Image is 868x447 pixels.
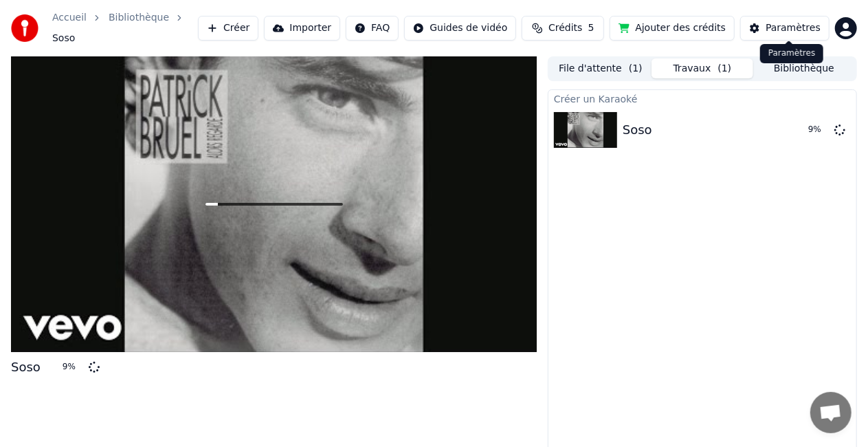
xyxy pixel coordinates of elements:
button: Importer [264,16,340,41]
div: Soso [623,120,652,140]
button: Paramètres [740,16,830,41]
div: Créer un Karaoké [548,90,856,107]
a: Ouvrir le chat [810,392,852,433]
button: Crédits5 [522,16,604,41]
div: 9 % [63,362,83,373]
button: Guides de vidéo [404,16,516,41]
nav: breadcrumb [52,11,198,45]
button: Bibliothèque [753,58,855,78]
span: Crédits [548,21,582,35]
button: Ajouter des crédits [610,16,735,41]
div: Paramètres [760,44,823,63]
span: Soso [52,32,75,45]
a: Accueil [52,11,87,25]
button: File d'attente [550,58,652,78]
div: Paramètres [766,21,821,35]
span: 5 [588,21,594,35]
span: ( 1 ) [718,62,732,76]
button: Créer [198,16,258,41]
div: 9 % [808,124,829,135]
span: ( 1 ) [629,62,643,76]
div: Soso [11,358,41,377]
a: Bibliothèque [109,11,169,25]
button: Travaux [652,58,753,78]
img: youka [11,14,38,42]
button: FAQ [346,16,399,41]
